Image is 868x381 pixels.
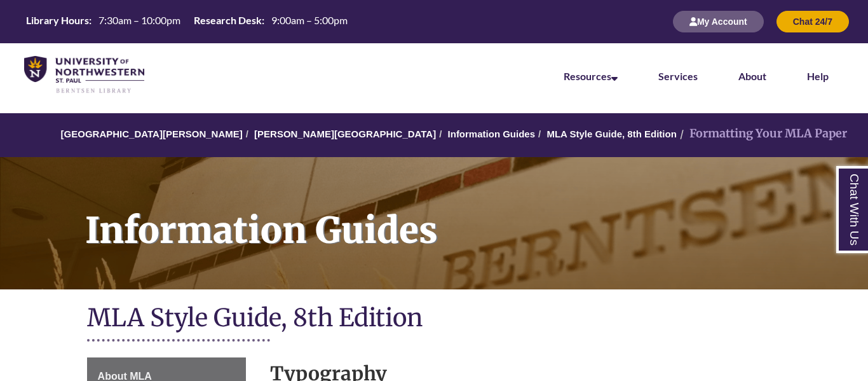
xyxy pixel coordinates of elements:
[776,16,849,27] a: Chat 24/7
[776,11,849,32] button: Chat 24/7
[61,128,243,139] a: [GEOGRAPHIC_DATA][PERSON_NAME]
[24,56,144,94] img: UNWSP Library Logo
[738,70,766,82] a: About
[21,13,353,29] table: Hours Today
[546,128,676,139] a: MLA Style Guide, 8th Edition
[448,128,536,139] a: Information Guides
[87,302,782,336] h1: MLA Style Guide, 8th Edition
[673,16,764,27] a: My Account
[677,125,847,143] li: Formatting Your MLA Paper
[21,13,93,27] th: Library Hours:
[271,14,348,26] span: 9:00am – 5:00pm
[21,13,353,31] a: Hours Today
[673,11,764,32] button: My Account
[189,13,266,27] th: Research Desk:
[564,70,618,82] a: Resources
[71,157,868,273] h1: Information Guides
[807,70,829,82] a: Help
[658,70,698,82] a: Services
[254,128,436,139] a: [PERSON_NAME][GEOGRAPHIC_DATA]
[98,14,180,26] span: 7:30am – 10:00pm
